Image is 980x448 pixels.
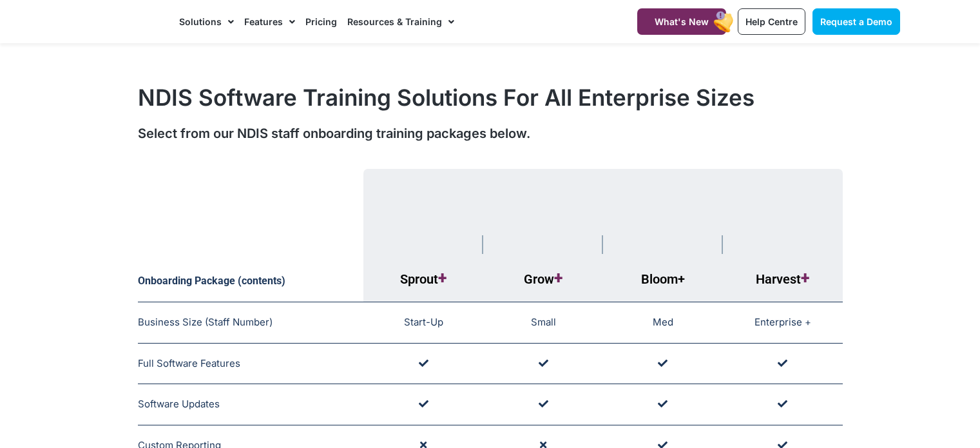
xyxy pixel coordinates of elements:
div: Select from our NDIS staff onboarding training packages below. [138,124,843,143]
th: Onboarding Package (contents) [138,169,364,302]
span: + [678,271,685,287]
a: Help Centre [738,8,805,35]
span: Business Size (Staff Number) [138,316,273,328]
span: + [801,269,809,287]
td: Software Updates [138,384,364,425]
img: svg+xml;nitro-empty-id=NjQxOjcyMA==-1;base64,PHN2ZyB2aWV3Qm94PSIwIDAgMTIzIDEyMiIgd2lkdGg9IjEyMyIg... [623,186,702,265]
span: Request a Demo [820,16,892,27]
span: Full Software Features [138,357,240,369]
td: Start-Up [363,302,483,344]
a: What's New [637,8,726,35]
span: + [438,269,447,287]
h1: NDIS Software Training Solutions For All Enterprise Sizes [138,84,843,111]
span: Harvest [756,271,809,287]
span: Help Centre [745,16,798,27]
span: + [554,269,562,287]
img: svg+xml;nitro-empty-id=NjQxOjk1OQ==-1;base64,PHN2ZyB2aWV3Qm94PSIwIDAgNjkgMTI4IiB3aWR0aD0iNjkiIGhl... [760,182,805,264]
td: Enterprise + [723,302,843,344]
td: Small [483,302,603,344]
img: svg+xml;nitro-empty-id=NjQxOjQ1NA==-1;base64,PHN2ZyB2aWV3Qm94PSIwIDAgMTIzIDg1IiB3aWR0aD0iMTIzIiBo... [504,209,583,264]
img: CareMaster Logo [79,12,166,32]
span: Bloom [641,271,685,287]
span: What's New [655,16,709,27]
span: Sprout [400,271,447,287]
a: Request a Demo [812,8,900,35]
td: Med [603,302,723,344]
span: Grow [524,271,562,287]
